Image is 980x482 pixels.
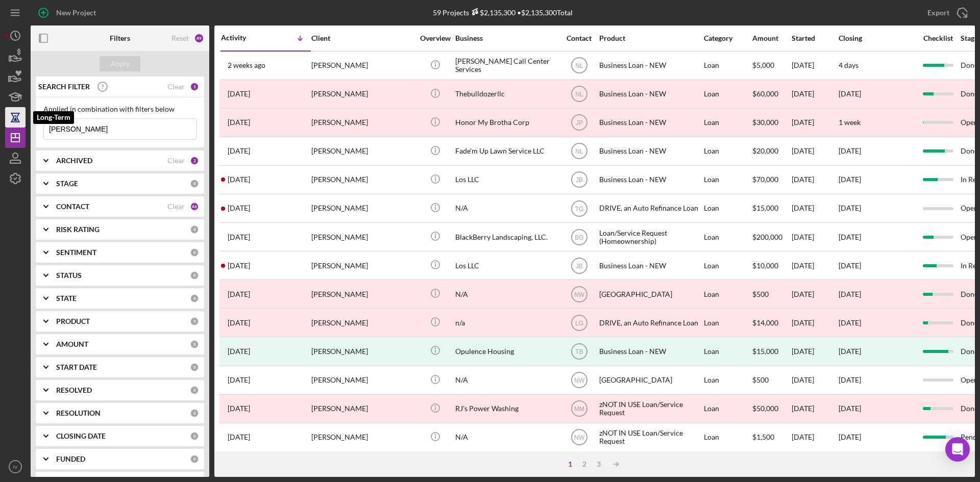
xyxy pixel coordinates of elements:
[311,34,413,42] div: Client
[190,271,199,280] div: 0
[839,118,861,126] time: 1 week
[792,367,838,394] div: [DATE]
[792,34,838,42] div: Started
[56,363,97,371] b: START DATE
[752,281,791,308] div: $500
[228,233,250,241] time: 2024-10-01 20:50
[416,34,454,42] div: Overview
[228,433,250,441] time: 2024-03-06 23:18
[704,109,751,136] div: Loan
[31,3,106,23] button: New Project
[792,395,838,422] div: [DATE]
[56,409,101,417] b: RESOLUTION
[704,309,751,336] div: Loan
[171,34,189,42] div: Reset
[792,424,838,451] div: [DATE]
[575,148,583,155] text: NL
[455,395,557,422] div: RJ's Power Washing
[599,309,701,336] div: DRIVE, an Auto Refinance Loan
[792,338,838,365] div: [DATE]
[599,34,701,42] div: Product
[599,424,701,451] div: zNOT IN USE Loan/Service Request
[228,376,250,384] time: 2024-06-17 15:50
[43,105,197,113] div: Applied in combination with filters below
[792,223,838,250] div: [DATE]
[56,225,100,234] b: RISK RATING
[190,363,199,372] div: 0
[560,34,598,42] div: Contact
[190,454,199,464] div: 0
[311,138,413,165] div: [PERSON_NAME]
[575,234,583,241] text: BG
[752,233,782,241] span: $200,000
[752,261,778,270] span: $10,000
[455,109,557,136] div: Honor My Brotha Corp
[167,157,185,165] div: Clear
[752,34,791,42] div: Amount
[704,395,751,422] div: Loan
[56,317,90,325] b: PRODUCT
[455,52,557,79] div: [PERSON_NAME] Call Center Services
[599,138,701,165] div: Business Loan - NEW
[455,338,557,365] div: Opulence Housing
[839,290,861,298] time: [DATE]
[574,291,585,298] text: NW
[56,3,96,23] div: New Project
[455,81,557,108] div: Thebulldozerllc
[13,464,18,470] text: IV
[792,81,838,108] div: [DATE]
[577,460,592,468] div: 2
[792,166,838,193] div: [DATE]
[228,175,250,184] time: 2025-04-25 18:13
[455,424,557,451] div: N/A
[839,34,915,42] div: Closing
[228,262,250,270] time: 2024-09-25 14:12
[455,138,557,165] div: Fade'm Up Lawn Service LLC
[599,52,701,79] div: Business Loan - NEW
[311,166,413,193] div: [PERSON_NAME]
[228,90,250,98] time: 2025-08-16 01:07
[311,424,413,451] div: [PERSON_NAME]
[574,434,585,441] text: NW
[575,176,582,184] text: JB
[704,252,751,279] div: Loan
[311,109,413,136] div: [PERSON_NAME]
[469,8,516,17] div: $2,135,300
[56,340,88,348] b: AMOUNT
[190,317,199,326] div: 0
[100,56,140,71] button: Apply
[228,118,250,126] time: 2025-08-10 23:55
[839,204,861,212] time: [DATE]
[167,202,185,211] div: Clear
[704,338,751,365] div: Loan
[792,195,838,222] div: [DATE]
[190,248,199,257] div: 0
[455,166,557,193] div: Los LLC
[792,281,838,308] div: [DATE]
[56,248,96,257] b: SENTIMENT
[5,456,26,477] button: IV
[839,375,861,384] time: [DATE]
[917,3,975,23] button: Export
[704,166,751,193] div: Loan
[110,34,130,42] b: Filters
[839,261,861,270] time: [DATE]
[839,89,861,98] time: [DATE]
[575,119,582,126] text: JP
[792,138,838,165] div: [DATE]
[228,147,250,155] time: 2025-07-08 20:15
[190,202,199,211] div: 46
[455,34,557,42] div: Business
[455,195,557,222] div: N/A
[792,252,838,279] div: [DATE]
[311,281,413,308] div: [PERSON_NAME]
[792,109,838,136] div: [DATE]
[839,433,861,441] time: [DATE]
[599,367,701,394] div: [GEOGRAPHIC_DATA]
[704,367,751,394] div: Loan
[704,34,751,42] div: Category
[311,81,413,108] div: [PERSON_NAME]
[839,233,861,241] time: [DATE]
[704,81,751,108] div: Loan
[311,338,413,365] div: [PERSON_NAME]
